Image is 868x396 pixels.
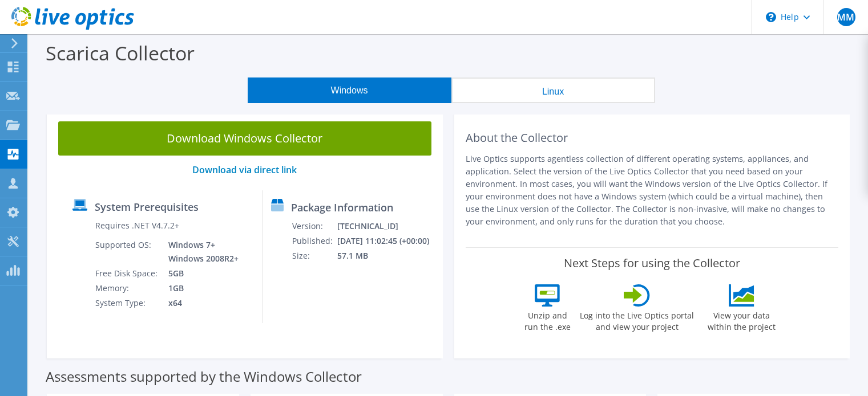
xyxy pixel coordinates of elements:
svg: \n [766,12,776,22]
td: Memory: [95,281,160,296]
td: [TECHNICAL_ID] [337,219,437,234]
label: Scarica Collector [46,40,195,66]
td: Windows 7+ Windows 2008R2+ [160,238,241,266]
a: Download Windows Collector [58,121,431,156]
button: Windows [248,77,451,103]
td: Supported OS: [95,238,160,266]
td: x64 [160,296,241,311]
h2: About the Collector [466,131,839,145]
td: 57.1 MB [337,248,437,263]
td: Published: [292,234,337,248]
label: Assessments supported by the Windows Collector [46,371,362,382]
p: Live Optics supports agentless collection of different operating systems, appliances, and applica... [466,153,839,228]
span: MM [837,8,855,26]
label: Requires .NET V4.7.2+ [95,220,179,231]
td: System Type: [95,296,160,311]
td: 1GB [160,281,241,296]
td: 5GB [160,266,241,281]
label: System Prerequisites [95,201,199,213]
td: Free Disk Space: [95,266,160,281]
label: Package Information [291,202,393,213]
label: Unzip and run the .exe [521,307,574,333]
label: View your data within the project [700,307,782,333]
td: Version: [292,219,337,234]
td: [DATE] 11:02:45 (+00:00) [337,234,437,248]
a: Download via direct link [192,164,297,176]
button: Linux [451,77,655,103]
label: Log into the Live Optics portal and view your project [579,307,695,333]
label: Next Steps for using the Collector [564,256,740,270]
td: Size: [292,248,337,263]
